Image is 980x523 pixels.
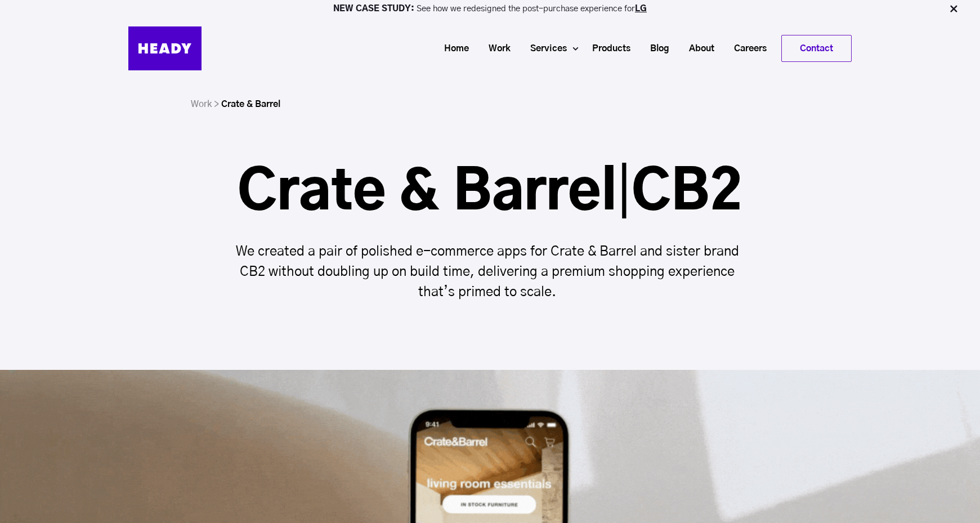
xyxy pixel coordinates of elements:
[213,35,852,62] div: Navigation Menu
[948,3,959,15] img: Close Bar
[578,38,636,59] a: Products
[191,100,219,109] a: Work >
[221,96,280,113] li: Crate & Barrel
[782,35,851,61] a: Contact
[222,166,758,220] h1: Crate & Barrel CB2
[128,26,202,70] img: Heady_Logo_Web-01 (1)
[636,38,675,59] a: Blog
[475,38,516,59] a: Work
[720,38,772,59] a: Careers
[333,5,417,13] strong: NEW CASE STUDY:
[617,166,632,220] span: |
[516,38,572,59] a: Services
[675,38,720,59] a: About
[5,5,975,13] p: See how we redesigned the post-purchase experience for
[430,38,475,59] a: Home
[222,242,758,302] p: We created a pair of polished e-commerce apps for Crate & Barrel and sister brand CB2 without dou...
[635,5,647,13] a: LG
